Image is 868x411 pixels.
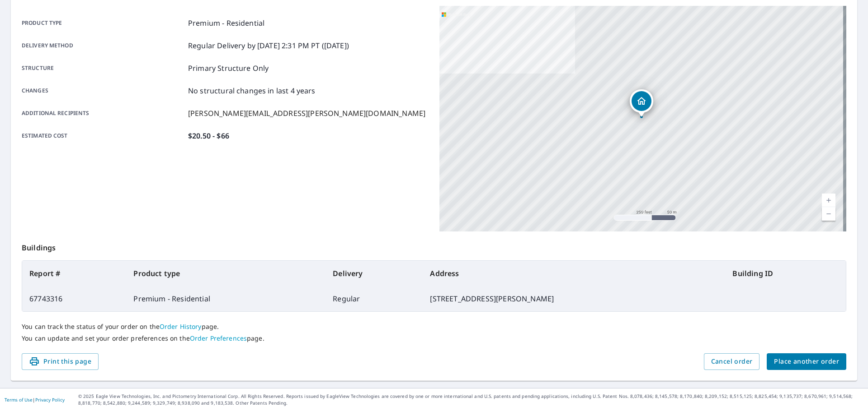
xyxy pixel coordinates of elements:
td: 67743316 [22,286,126,311]
span: Place another order [774,356,839,367]
div: Dropped pin, building 1, Residential property, 919 Hanna Bend Ct Manchester, MO 63021 [630,89,653,117]
p: Delivery method [22,40,184,51]
p: You can track the status of your order on the page. [22,323,846,331]
a: Current Level 17, Zoom In [822,194,835,207]
span: Print this page [29,356,91,367]
th: Product type [126,261,325,286]
span: Cancel order [711,356,753,367]
p: Regular Delivery by [DATE] 2:31 PM PT ([DATE]) [188,40,349,51]
a: Terms of Use [5,397,33,403]
td: Regular [325,286,423,311]
p: $20.50 - $66 [188,130,229,141]
p: Structure [22,63,184,74]
p: Premium - Residential [188,18,264,28]
th: Building ID [725,261,846,286]
p: Additional recipients [22,108,184,119]
a: Order History [160,322,202,331]
button: Cancel order [704,353,760,370]
td: [STREET_ADDRESS][PERSON_NAME] [423,286,725,311]
th: Report # [22,261,126,286]
p: Primary Structure Only [188,63,269,74]
td: Premium - Residential [126,286,325,311]
a: Privacy Policy [35,397,65,403]
button: Print this page [22,353,99,370]
p: | [5,397,65,402]
p: Changes [22,85,184,96]
th: Delivery [325,261,423,286]
p: Estimated cost [22,130,184,141]
th: Address [423,261,725,286]
p: You can update and set your order preferences on the page. [22,334,846,342]
p: © 2025 Eagle View Technologies, Inc. and Pictometry International Corp. All Rights Reserved. Repo... [78,393,863,406]
p: Product type [22,18,184,28]
a: Current Level 17, Zoom Out [822,207,835,221]
p: [PERSON_NAME][EMAIL_ADDRESS][PERSON_NAME][DOMAIN_NAME] [188,108,425,119]
button: Place another order [767,353,846,370]
p: No structural changes in last 4 years [188,85,316,96]
a: Order Preferences [190,334,247,342]
p: Buildings [22,231,846,260]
